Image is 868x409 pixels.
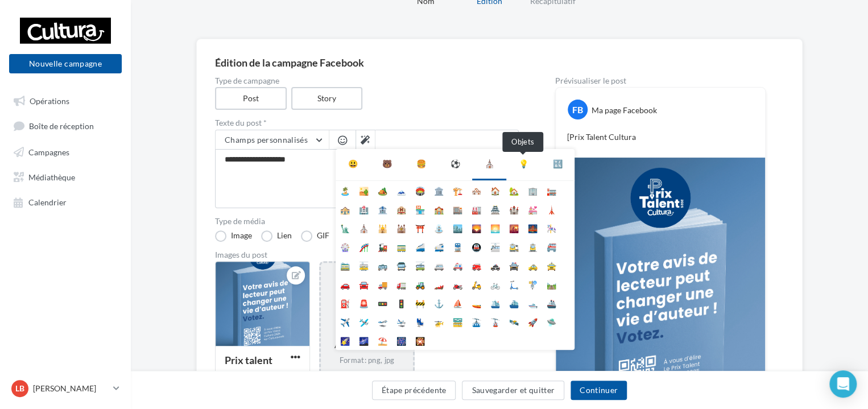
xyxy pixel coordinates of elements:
li: 🚞 [336,256,354,275]
li: 🚐 [429,256,448,275]
li: 🏠 [486,181,505,200]
li: 🏜️ [354,181,373,200]
li: 🛸 [542,312,561,331]
li: 🏬 [448,200,467,218]
li: 🚃 [392,237,411,256]
li: 🚕 [523,256,542,275]
li: 🛤️ [542,275,561,294]
li: 🚤 [467,294,486,312]
li: 🏯 [486,200,505,218]
li: 🌄 [467,218,486,237]
li: 🚠 [467,312,486,331]
span: Calendrier [28,197,67,207]
li: ⛽ [336,294,354,312]
li: ⛱️ [373,331,392,350]
button: Étape précédente [372,381,456,400]
button: Nouvelle campagne [9,54,122,73]
li: 🚟 [448,312,467,331]
span: Boîte de réception [29,121,94,131]
li: 🚦 [392,294,411,312]
li: 🚉 [505,237,523,256]
li: 🚑 [448,256,467,275]
li: 🚏 [523,275,542,294]
label: Lien [261,230,292,242]
label: Type de média [215,217,519,225]
li: 🛰️ [505,312,523,331]
li: 🛫 [373,312,392,331]
label: Texte du post * [215,119,519,127]
div: Images du post [215,251,519,259]
li: 🚖 [542,256,561,275]
li: 🛬 [392,312,411,331]
li: 🏡 [505,181,523,200]
li: 🏙️ [448,218,467,237]
div: FB [568,100,588,119]
li: 🏝️ [336,181,354,200]
li: 🚈 [486,237,505,256]
li: 🚓 [486,256,505,275]
a: Calendrier [7,191,124,212]
li: 🏛️ [429,181,448,200]
li: 🏗️ [448,181,467,200]
li: 🚜 [411,275,429,294]
a: Médiathèque [7,166,124,187]
a: LB [PERSON_NAME] [9,378,122,399]
label: Story [291,87,363,110]
li: 🚔 [505,256,523,275]
span: Campagnes [28,147,69,156]
li: 🚢 [542,294,561,312]
li: ⚓ [429,294,448,312]
li: 🎇 [411,331,429,350]
li: 🚥 [373,294,392,312]
li: 🛥️ [523,294,542,312]
li: 🏨 [392,200,411,218]
label: Type de campagne [215,77,519,85]
div: 💡 [519,158,528,170]
li: 🕌 [373,218,392,237]
li: 🌠 [336,331,354,350]
li: 🏣 [542,181,561,200]
li: 🏘️ [467,181,486,200]
li: 🚇 [467,237,486,256]
li: 🌇 [505,218,523,237]
li: 🛵 [467,275,486,294]
a: Boîte de réception [7,115,124,136]
li: 🏕️ [373,181,392,200]
div: Édition de la campagne Facebook [215,57,784,68]
li: 🎠 [542,218,561,237]
div: 😃 [348,158,358,170]
p: [Prix Talent Cultura [567,131,754,143]
li: 🚎 [411,256,429,275]
label: GIF [301,230,329,242]
li: 🚊 [523,237,542,256]
li: 🏤 [336,200,354,218]
li: 🌉 [523,218,542,237]
button: Sauvegarder et quitter [462,381,564,400]
li: ⛩️ [411,218,429,237]
li: 🚄 [411,237,429,256]
li: 🌅 [486,218,505,237]
button: Continuer [571,381,627,400]
li: 🛴 [505,275,523,294]
li: 🏥 [354,200,373,218]
li: 🚛 [392,275,411,294]
li: 🏎️ [429,275,448,294]
li: 🎆 [392,331,411,350]
li: 🚆 [448,237,467,256]
div: 🍔 [416,158,426,170]
li: ⛪ [354,218,373,237]
span: Opérations [30,96,69,105]
label: Post [215,87,287,110]
div: Prévisualiser le post [555,77,766,85]
p: [PERSON_NAME] [33,383,109,394]
div: ⚽ [450,158,460,170]
li: 🏍️ [448,275,467,294]
a: Opérations [7,90,124,110]
li: 🚨 [354,294,373,312]
li: 🚍 [392,256,411,275]
li: 🚋 [354,256,373,275]
li: 🏫 [429,200,448,218]
li: 🚧 [411,294,429,312]
div: Open Intercom Messenger [829,370,857,398]
li: 🏭 [467,200,486,218]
